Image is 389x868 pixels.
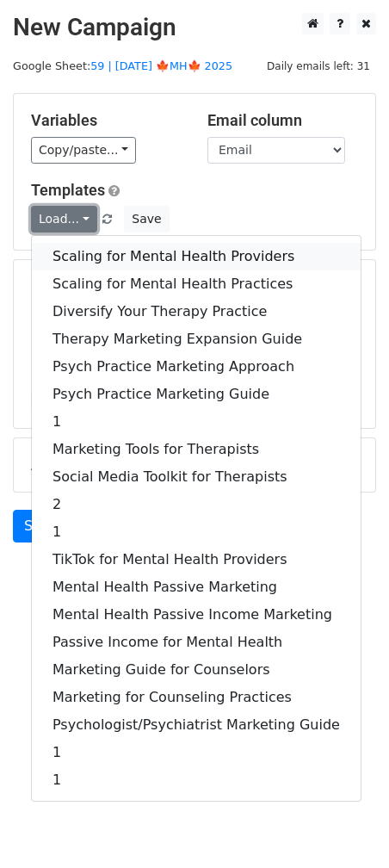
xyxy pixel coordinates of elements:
[31,206,97,232] a: Load...
[32,546,361,573] a: TikTok for Mental Health Providers
[32,436,361,463] a: Marketing Tools for Therapists
[261,57,376,76] span: Daily emails left: 31
[31,181,105,199] a: Templates
[124,206,169,232] button: Save
[32,353,361,381] a: Psych Practice Marketing Approach
[32,711,361,739] a: Psychologist/Psychiatrist Marketing Guide
[90,59,232,72] a: 59 | [DATE] 🍁MH🍁 2025
[32,270,361,298] a: Scaling for Mental Health Practices
[32,739,361,766] a: 1
[261,59,376,72] a: Daily emails left: 31
[32,491,361,518] a: 2
[32,243,361,270] a: Scaling for Mental Health Providers
[32,684,361,711] a: Marketing for Counseling Practices
[32,298,361,325] a: Diversify Your Therapy Practice
[32,573,361,601] a: Mental Health Passive Marketing
[303,785,389,868] iframe: Chat Widget
[31,137,136,164] a: Copy/paste...
[32,656,361,684] a: Marketing Guide for Counselors
[31,111,182,130] h5: Variables
[13,13,376,42] h2: New Campaign
[32,766,361,794] a: 1
[32,325,361,353] a: Therapy Marketing Expansion Guide
[32,381,361,408] a: Psych Practice Marketing Guide
[207,111,358,130] h5: Email column
[32,408,361,436] a: 1
[32,601,361,629] a: Mental Health Passive Income Marketing
[32,629,361,656] a: Passive Income for Mental Health
[32,463,361,491] a: Social Media Toolkit for Therapists
[13,59,232,72] small: Google Sheet:
[13,510,70,542] a: Send
[32,518,361,546] a: 1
